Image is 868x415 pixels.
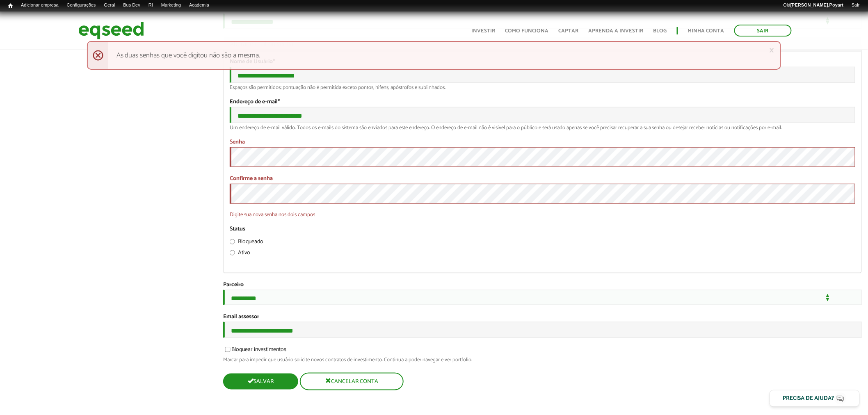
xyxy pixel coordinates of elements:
[230,99,280,105] label: Endereço de e-mail
[688,28,724,34] a: Minha conta
[779,2,848,9] a: Olá[PERSON_NAME].Poyart
[230,176,273,182] label: Confirme a senha
[559,28,579,34] a: Captar
[87,41,781,70] div: As duas senhas que você digitou não são a mesma.
[230,226,245,232] label: Status
[230,239,235,244] input: Bloqueado
[78,20,144,41] img: EqSeed
[734,25,792,36] a: Sair
[230,250,250,258] label: Ativo
[847,2,864,9] a: Sair
[223,347,286,355] label: Bloquear investimentos
[230,250,235,255] input: Ativo
[278,97,280,107] span: Este campo é obrigatório.
[505,28,549,34] a: Como funciona
[144,2,157,9] a: RI
[300,373,404,390] button: Cancelar conta
[63,2,100,9] a: Configurações
[230,139,245,145] label: Senha
[220,347,235,352] input: Bloquear investimentos
[100,2,119,9] a: Geral
[223,314,259,320] label: Email assessor
[230,125,855,130] div: Um endereço de e-mail válido. Todos os e-mails do sistema são enviados para este endereço. O ende...
[223,282,244,288] label: Parceiro
[223,357,862,363] div: Marcar para impedir que usuário solicite novos contratos de investimento. Continua a poder navega...
[790,2,843,7] strong: [PERSON_NAME].Poyart
[230,212,855,217] div: Digite sua nova senha nos dois campos
[4,2,17,10] a: Início
[185,2,213,9] a: Academia
[17,2,63,9] a: Adicionar empresa
[653,28,667,34] a: Blog
[769,46,774,55] a: ×
[589,28,644,34] a: Aprenda a investir
[119,2,144,9] a: Bus Dev
[472,28,496,34] a: Investir
[157,2,185,9] a: Marketing
[223,374,298,390] button: Salvar
[230,239,263,247] label: Bloqueado
[230,85,855,90] div: Espaços são permitidos; pontuação não é permitida exceto pontos, hifens, apóstrofos e sublinhados.
[8,3,13,9] span: Início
